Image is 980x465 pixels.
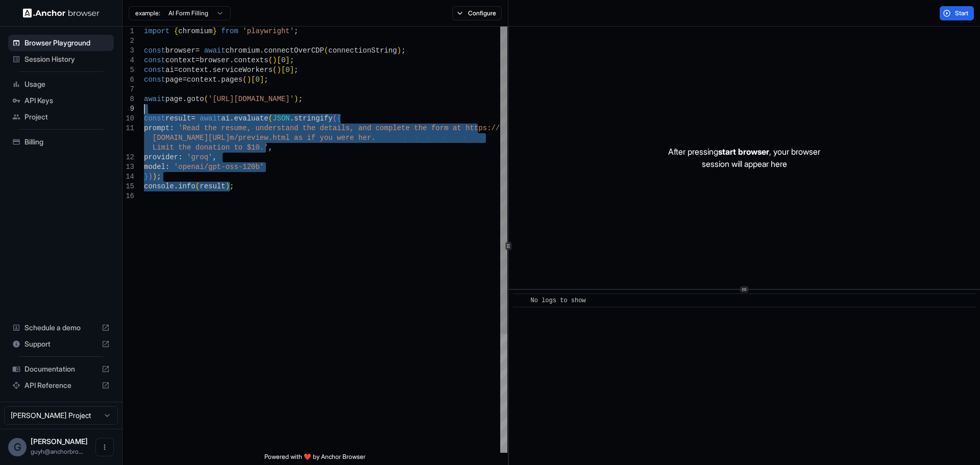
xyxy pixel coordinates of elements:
span: ( [195,182,200,190]
span: . [183,95,187,103]
span: 'playwright' [242,27,294,35]
span: . [174,182,178,190]
span: , [268,143,273,152]
span: ) [294,95,298,103]
span: const [144,66,165,74]
span: ) [277,66,281,74]
span: ( [324,46,328,55]
span: 0 [285,66,289,74]
span: context [165,56,195,64]
span: from [221,27,238,35]
div: 1 [122,27,134,36]
span: await [200,114,221,123]
span: ) [247,76,251,84]
span: browser [165,46,195,55]
span: . [208,66,212,74]
span: evaluate [234,114,268,123]
span: model [144,163,165,171]
button: Start [940,6,974,20]
div: API Reference [8,377,114,394]
span: JSON [273,114,290,123]
div: Session History [8,51,114,67]
span: ai [165,66,174,74]
span: } [144,173,148,181]
span: ) [153,173,157,181]
span: Session History [24,54,110,64]
span: ( [333,114,337,123]
span: API Reference [24,380,97,390]
span: pages [221,76,242,84]
span: [ [251,76,255,84]
span: m/preview.html as if you were her. [230,134,376,142]
span: Support [24,339,97,349]
span: Guy Hayou [31,437,88,446]
div: API Keys [8,92,114,109]
span: 'Read the resume, understand the details, and comp [178,124,393,132]
div: Project [8,109,114,125]
span: : [169,124,174,132]
span: await [144,95,165,103]
div: 13 [122,162,134,172]
span: import [144,27,169,35]
span: . [230,114,234,123]
span: = [191,114,195,123]
span: Start [955,9,969,17]
div: 6 [122,75,134,85]
div: 2 [122,36,134,46]
span: ; [230,182,234,190]
div: 9 [122,104,134,114]
span: ; [298,95,302,103]
span: ; [290,56,294,64]
span: const [144,56,165,64]
span: context [178,66,208,74]
div: 5 [122,65,134,75]
span: await [204,46,226,55]
span: ( [268,56,273,64]
span: ) [397,46,401,55]
span: Documentation [24,364,97,374]
span: ; [401,46,405,55]
span: 'groq' [187,153,212,161]
span: chromium [226,46,260,55]
span: result [200,182,225,190]
span: [ [281,66,285,74]
span: Limit the donation to $10.' [153,143,268,152]
span: ( [204,95,208,103]
span: connectOverCDP [264,46,324,55]
span: Usage [24,79,110,89]
span: . [230,56,234,64]
span: Schedule a demo [24,323,97,333]
div: 10 [122,114,134,124]
span: Project [24,112,110,122]
span: context [187,76,217,84]
span: ​ [518,296,523,306]
span: page [165,95,183,103]
div: Schedule a demo [8,320,114,336]
div: Usage [8,76,114,92]
div: 14 [122,172,134,182]
p: After pressing , your browser session will appear here [668,145,820,170]
span: ] [290,66,294,74]
span: const [144,76,165,84]
span: ; [157,173,161,181]
span: ; [264,76,268,84]
span: { [337,114,341,123]
span: 0 [255,76,259,84]
span: { [174,27,178,35]
div: 11 [122,124,134,133]
span: result [165,114,191,123]
span: chromium [178,27,212,35]
span: [ [277,56,281,64]
div: 12 [122,153,134,162]
span: example: [135,9,160,17]
div: G [8,438,27,456]
span: ] [260,76,264,84]
span: . [290,114,294,123]
span: console [144,182,174,190]
div: 15 [122,182,134,191]
span: guyh@anchorbrowser.io [31,448,83,455]
div: Support [8,336,114,352]
span: ai [221,114,230,123]
span: = [183,76,187,84]
div: 3 [122,46,134,56]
